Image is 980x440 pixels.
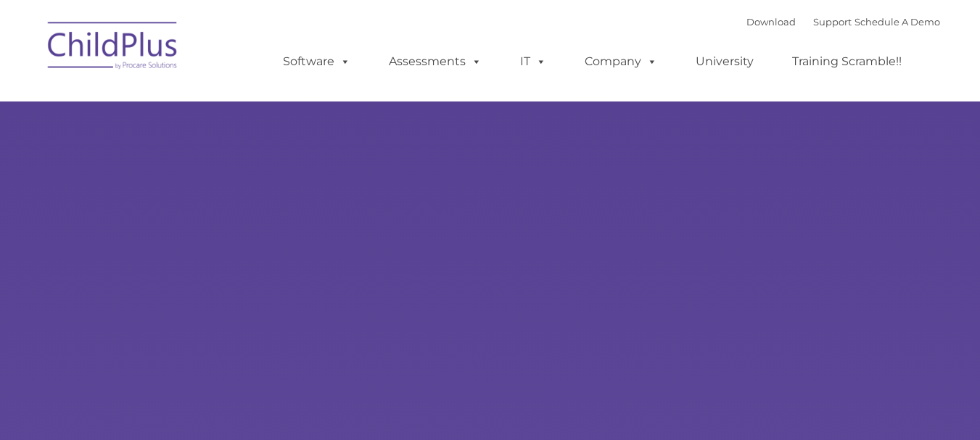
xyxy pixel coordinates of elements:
font: | [746,16,940,28]
a: Schedule A Demo [855,16,940,28]
a: Support [813,16,852,28]
a: Software [268,47,365,76]
a: Assessments [374,47,496,76]
a: Download [746,16,796,28]
img: ChildPlus by Procare Solutions [41,12,186,84]
a: University [681,47,768,76]
a: Company [570,47,672,76]
a: IT [506,47,561,76]
a: Training Scramble!! [778,47,916,76]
